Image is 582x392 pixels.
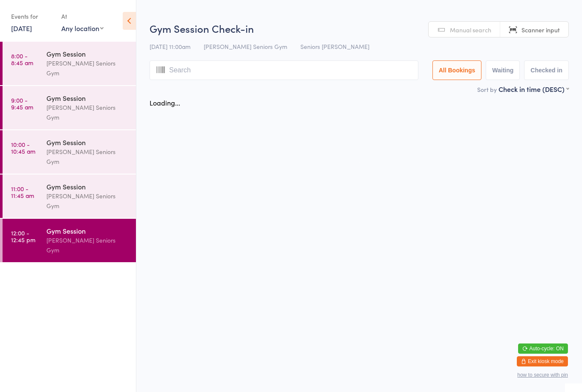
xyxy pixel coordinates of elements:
time: 8:00 - 8:45 am [11,52,33,66]
button: how to secure with pin [517,372,568,378]
div: Gym Session [46,137,129,147]
div: Events for [11,9,53,23]
div: Check in time (DESC) [498,84,569,94]
span: Manual search [450,26,491,34]
button: Exit kiosk mode [517,356,568,366]
time: 10:00 - 10:45 am [11,141,35,155]
div: [PERSON_NAME] Seniors Gym [46,147,129,166]
div: At [61,9,104,23]
span: Seniors [PERSON_NAME] [300,42,369,51]
a: 11:00 -11:45 amGym Session[PERSON_NAME] Seniors Gym [3,175,136,218]
a: 9:00 -9:45 amGym Session[PERSON_NAME] Seniors Gym [3,86,136,129]
div: Gym Session [46,226,129,235]
div: [PERSON_NAME] Seniors Gym [46,191,129,211]
div: [PERSON_NAME] Seniors Gym [46,58,129,78]
span: [DATE] 11:00am [150,42,190,51]
div: Gym Session [46,93,129,103]
label: Sort by [477,85,497,94]
div: Gym Session [46,182,129,191]
time: 11:00 - 11:45 am [11,185,34,199]
a: 10:00 -10:45 amGym Session[PERSON_NAME] Seniors Gym [3,130,136,174]
div: [PERSON_NAME] Seniors Gym [46,103,129,122]
div: Any location [61,23,104,33]
div: [PERSON_NAME] Seniors Gym [46,235,129,255]
div: Gym Session [46,49,129,58]
h2: Gym Session Check-in [150,21,569,35]
button: Auto-cycle: ON [518,343,568,354]
button: Waiting [486,60,520,80]
span: Scanner input [521,26,560,34]
a: 12:00 -12:45 pmGym Session[PERSON_NAME] Seniors Gym [3,219,136,262]
button: Checked in [524,60,569,80]
time: 12:00 - 12:45 pm [11,229,35,243]
input: Search [150,60,418,80]
a: [DATE] [11,23,32,33]
button: All Bookings [432,60,482,80]
a: 8:00 -8:45 amGym Session[PERSON_NAME] Seniors Gym [3,42,136,85]
span: [PERSON_NAME] Seniors Gym [204,42,287,51]
time: 9:00 - 9:45 am [11,97,33,110]
div: Loading... [150,98,180,107]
